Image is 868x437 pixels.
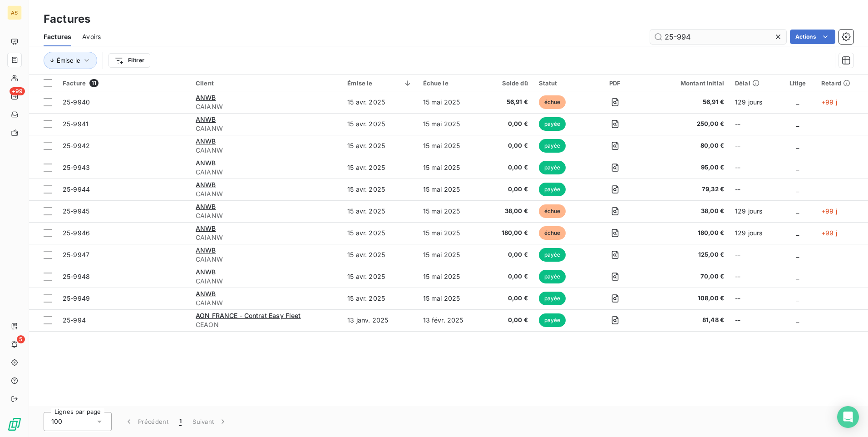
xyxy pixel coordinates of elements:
[196,189,336,199] span: CAIANW
[649,250,724,259] span: 125,00 €
[63,142,90,149] span: 25-9942
[44,52,97,69] button: Émise le
[187,412,233,431] button: Suivant
[821,207,837,215] span: +99 j
[196,320,336,329] span: CEAON
[196,159,216,167] span: ANWB
[649,207,724,216] span: 38,00 €
[196,124,336,133] span: CAIANW
[196,268,216,276] span: ANWB
[649,294,724,303] span: 108,00 €
[418,135,485,157] td: 15 mai 2025
[418,266,485,288] td: 15 mai 2025
[539,226,566,240] span: échue
[418,113,485,135] td: 15 mai 2025
[196,203,216,210] span: ANWB
[63,207,89,215] span: 25-9945
[539,117,566,131] span: payée
[490,141,528,150] span: 0,00 €
[730,244,779,266] td: --
[63,316,86,324] span: 25-994
[196,181,216,189] span: ANWB
[490,207,528,216] span: 38,00 €
[347,79,412,87] div: Émise le
[730,135,779,157] td: --
[342,135,417,157] td: 15 avr. 2025
[650,30,786,44] input: Rechercher
[490,228,528,238] span: 180,00 €
[342,244,417,266] td: 15 avr. 2025
[196,211,336,220] span: CAIANW
[649,119,724,129] span: 250,00 €
[342,157,417,179] td: 15 avr. 2025
[490,119,528,129] span: 0,00 €
[730,309,779,331] td: --
[51,417,62,426] span: 100
[342,91,417,113] td: 15 avr. 2025
[539,95,566,109] span: échue
[342,222,417,244] td: 15 avr. 2025
[342,266,417,288] td: 15 avr. 2025
[196,224,216,232] span: ANWB
[490,79,528,87] div: Solde dû
[82,32,101,41] span: Avoirs
[649,163,724,172] span: 95,00 €
[44,32,71,41] span: Factures
[539,139,566,153] span: payée
[735,79,774,87] div: Délai
[17,335,25,343] span: 5
[342,200,417,222] td: 15 avr. 2025
[63,273,90,280] span: 25-9948
[490,316,528,325] span: 0,00 €
[418,179,485,200] td: 15 mai 2025
[539,313,566,327] span: payée
[490,294,528,303] span: 0,00 €
[539,204,566,218] span: échue
[796,273,799,280] span: _
[790,30,835,44] button: Actions
[89,79,99,87] span: 11
[418,288,485,309] td: 15 mai 2025
[821,98,837,106] span: +99 j
[423,79,479,87] div: Échue le
[418,309,485,331] td: 13 févr. 2025
[63,98,90,106] span: 25-9940
[796,185,799,193] span: _
[649,228,724,238] span: 180,00 €
[539,79,581,87] div: Statut
[796,316,799,324] span: _
[649,185,724,194] span: 79,32 €
[196,168,336,177] span: CAIANW
[730,113,779,135] td: --
[57,57,80,64] span: Émise le
[649,316,724,325] span: 81,48 €
[196,246,216,254] span: ANWB
[196,290,216,298] span: ANWB
[796,120,799,128] span: _
[196,233,336,242] span: CAIANW
[196,298,336,308] span: CAIANW
[730,179,779,200] td: --
[418,200,485,222] td: 15 mai 2025
[418,222,485,244] td: 15 mai 2025
[490,272,528,281] span: 0,00 €
[796,251,799,258] span: _
[63,251,89,258] span: 25-9947
[796,142,799,149] span: _
[44,11,90,27] h3: Factures
[196,79,336,87] div: Client
[730,157,779,179] td: --
[490,163,528,172] span: 0,00 €
[539,161,566,174] span: payée
[119,412,174,431] button: Précédent
[179,417,182,426] span: 1
[196,312,301,319] span: AON FRANCE - Contrat Easy Fleet
[490,185,528,194] span: 0,00 €
[730,266,779,288] td: --
[730,288,779,309] td: --
[418,244,485,266] td: 15 mai 2025
[796,207,799,215] span: _
[539,248,566,262] span: payée
[539,183,566,196] span: payée
[63,185,90,193] span: 25-9944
